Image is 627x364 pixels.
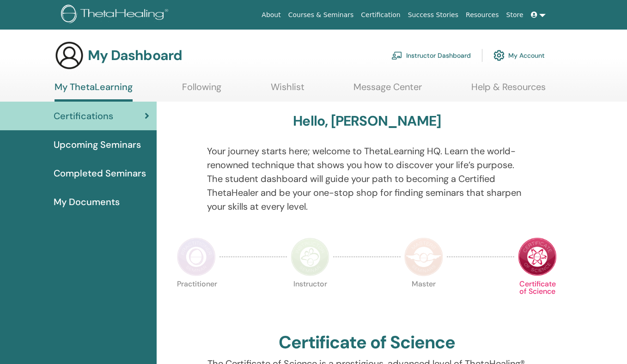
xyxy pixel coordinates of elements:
a: Courses & Seminars [285,6,358,24]
a: My Account [493,45,545,66]
a: Instructor Dashboard [391,45,471,66]
a: Following [182,81,221,99]
a: Success Stories [404,6,462,24]
span: Upcoming Seminars [54,138,141,152]
p: Practitioner [177,280,216,319]
a: My ThetaLearning [55,81,133,102]
img: cog.svg [493,48,505,63]
span: Certifications [54,109,113,123]
p: Master [404,280,443,319]
img: Master [404,237,443,276]
a: Message Center [353,81,422,99]
img: Practitioner [177,237,216,276]
h3: My Dashboard [88,47,182,64]
img: generic-user-icon.jpg [55,41,84,70]
a: Certification [357,6,404,24]
p: Your journey starts here; welcome to ThetaLearning HQ. Learn the world-renowned technique that sh... [207,144,527,213]
span: Completed Seminars [54,166,146,180]
h3: Hello, [PERSON_NAME] [293,113,441,129]
a: Help & Resources [471,81,546,99]
img: logo.png [61,5,171,25]
img: Certificate of Science [518,237,557,276]
h2: Certificate of Science [279,332,455,353]
p: Instructor [291,280,329,319]
img: chalkboard-teacher.svg [391,51,402,60]
a: About [258,6,284,24]
a: Wishlist [271,81,304,99]
a: Store [503,6,527,24]
a: Resources [462,6,503,24]
p: Certificate of Science [518,280,557,319]
span: My Documents [54,195,120,209]
img: Instructor [291,237,329,276]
